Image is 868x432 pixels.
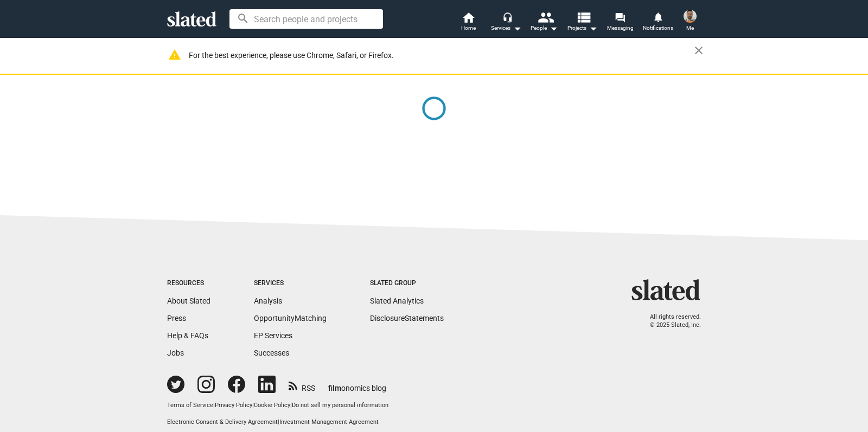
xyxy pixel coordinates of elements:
img: Greg Gertmenian [684,10,697,23]
a: Help & FAQs [167,331,208,340]
a: OpportunityMatching [254,314,327,323]
button: Do not sell my personal information [292,402,388,410]
mat-icon: people [538,9,553,25]
div: People [531,22,558,35]
a: Terms of Service [167,402,213,409]
a: Press [167,314,186,323]
a: Notifications [639,11,677,35]
a: DisclosureStatements [370,314,444,323]
a: Jobs [167,349,184,357]
div: Services [491,22,521,35]
div: For the best experience, please use Chrome, Safari, or Firefox. [189,48,694,63]
a: Analysis [254,296,282,305]
span: Messaging [607,22,634,35]
a: filmonomics blog [328,375,386,394]
a: Cookie Policy [254,402,290,409]
span: Home [461,22,476,35]
span: | [252,402,254,409]
a: Investment Management Agreement [279,418,379,425]
a: Successes [254,349,289,357]
mat-icon: arrow_drop_down [586,22,599,35]
a: RSS [289,377,315,394]
span: film [328,384,341,392]
button: Projects [563,11,601,35]
input: Search people and projects [229,9,383,29]
mat-icon: notifications [653,11,663,22]
mat-icon: close [692,44,705,57]
span: | [290,402,292,409]
div: Slated Group [370,279,444,288]
mat-icon: warning [168,48,181,61]
a: Home [449,11,487,35]
span: Me [686,22,694,35]
a: Privacy Policy [215,402,252,409]
span: Projects [567,22,597,35]
span: | [213,402,215,409]
a: Messaging [601,11,639,35]
mat-icon: arrow_drop_down [547,22,560,35]
div: Resources [167,279,210,288]
button: People [525,11,563,35]
button: Services [487,11,525,35]
span: | [278,418,279,425]
a: Slated Analytics [370,296,424,305]
a: About Slated [167,296,210,305]
mat-icon: headset_mic [502,12,512,22]
a: EP Services [254,331,292,340]
button: Greg GertmenianMe [677,8,703,36]
p: All rights reserved. © 2025 Slated, Inc. [639,313,701,329]
mat-icon: forum [615,12,625,22]
mat-icon: view_list [576,9,591,25]
div: Services [254,279,327,288]
mat-icon: arrow_drop_down [510,22,524,35]
span: Notifications [643,22,673,35]
a: Electronic Consent & Delivery Agreement [167,418,278,425]
mat-icon: home [462,11,475,24]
